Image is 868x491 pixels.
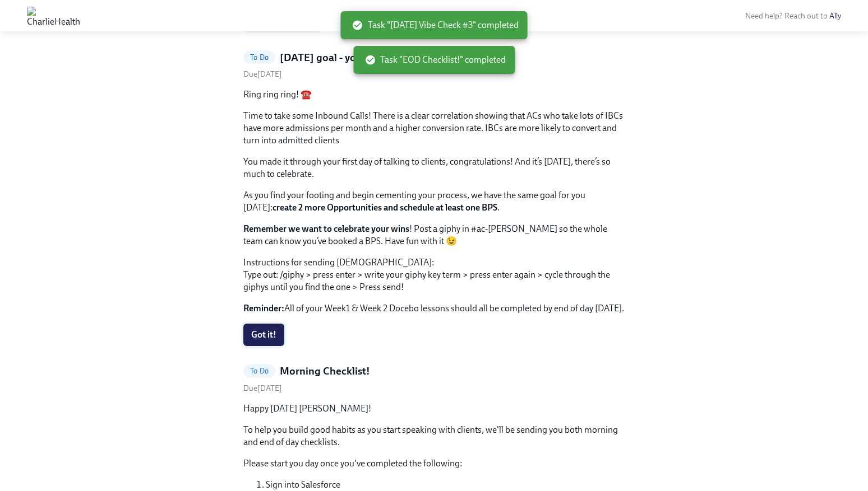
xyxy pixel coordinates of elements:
p: All of your Week1 & Week 2 Docebo lessons should all be completed by end of day [DATE]. [243,302,625,315]
h5: Morning Checklist! [280,364,370,378]
p: You made it through your first day of talking to clients, congratulations! And it’s [DATE], there... [243,156,625,180]
p: ! Post a giphy in #ac-[PERSON_NAME] so the whole team can know you’ve booked a BPS. Have fun with... [243,223,625,247]
p: Ring ring ring! ☎️ [243,88,625,101]
p: As you find your footing and begin cementing your process, we have the same goal for you [DATE]: . [243,189,625,214]
strong: Remember we want to celebrate your wins [243,223,409,234]
a: Ally [829,11,841,21]
span: To Do [243,53,275,62]
span: Got it! [251,329,276,340]
span: Saturday, October 4th 2025, 6:00 am [243,69,282,79]
span: Need help? Reach out to [745,11,841,21]
p: Happy [DATE] [PERSON_NAME]! [243,403,625,415]
span: Saturday, October 4th 2025, 8:40 am [243,384,282,393]
a: To Do[DATE] goal - you got this!Due[DATE] [243,50,625,80]
span: Task "[DATE] Vibe Check #3" completed [352,19,519,31]
p: Please start you day once you've completed the following: [243,457,625,470]
strong: Reminder: [243,303,284,314]
p: To help you build good habits as you start speaking with clients, we'll be sending you both morni... [243,424,625,448]
strong: create 2 more Opportunities and schedule at least one BPS [273,202,497,213]
li: Sign into Salesforce [266,479,625,491]
button: Got it! [243,324,284,346]
img: CharlieHealth [27,7,80,25]
a: To DoMorning Checklist!Due[DATE] [243,364,625,394]
span: Task "EOD Checklist!" completed [364,54,506,66]
h5: [DATE] goal - you got this! [280,50,404,65]
p: Time to take some Inbound Calls! There is a clear correlation showing that ACs who take lots of I... [243,110,625,147]
span: To Do [243,367,275,375]
p: Instructions for sending [DEMOGRAPHIC_DATA]: Type out: /giphy > press enter > write your giphy ke... [243,256,625,293]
